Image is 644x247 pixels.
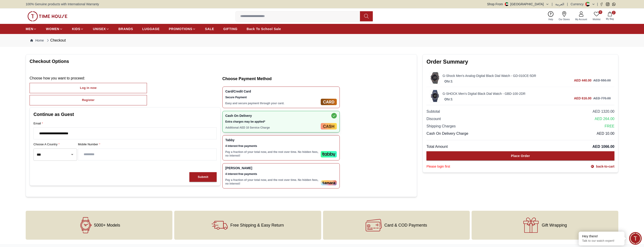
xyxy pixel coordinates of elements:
span: AED 10.00 [597,131,614,136]
span: Subtotal [426,109,440,114]
div: Hey there! [582,234,621,239]
a: Home [30,38,44,43]
span: Gift Wrapping [542,223,567,227]
span: | [567,2,568,6]
h3: AED 550.00 [593,78,611,83]
button: Submit [189,172,216,182]
h3: AED 770.00 [593,96,611,101]
a: Register [30,95,221,105]
span: WOMEN [46,27,59,31]
button: Place Order [426,151,614,160]
span: Help [547,18,555,21]
span: Tabby [225,138,319,142]
button: Log in now [30,83,147,93]
div: Currency [571,2,586,6]
nav: Breadcrumb [26,34,618,47]
span: 4 interest-free payments [225,144,319,148]
a: MEN [26,25,37,33]
a: Facebook [600,3,603,6]
label: Mobile Number [78,142,217,147]
span: UNISEX [93,27,106,31]
span: | [552,2,553,6]
img: ... [28,11,67,21]
span: SALE [205,27,214,31]
img: Card/Credit Card [321,99,337,105]
button: العربية [555,2,564,6]
a: Whatsapp [612,3,616,6]
span: KIDS [72,27,80,31]
p: Additional AED 10 Service Charge [225,126,319,129]
a: KIDS [72,25,84,33]
span: My Bag [604,17,616,21]
span: AED 616.00 [574,96,591,101]
h2: Continue as Guest [33,111,217,118]
span: Our Stores [557,18,572,21]
span: GIFTING [223,27,238,31]
p: Qty: 1 [443,97,453,101]
span: AED 440.00 [574,78,591,83]
a: GIFTING [223,25,238,33]
a: WOMEN [46,25,63,33]
img: Tabby [321,151,337,157]
a: Log in now [30,83,221,93]
span: 100% Genuine products with International Warranty [26,2,99,6]
span: Card/Credit Card [225,90,319,93]
a: PROMOTIONS [169,25,196,33]
span: AED 264.00 [595,116,614,122]
h1: Checkout Options [30,58,413,65]
button: Shop From[GEOGRAPHIC_DATA] [487,2,549,6]
span: | [597,2,598,6]
span: FREE [605,123,614,129]
p: Choose how you want to proceed : [30,76,221,81]
h2: Order Summary [426,58,614,65]
span: Choose a country [33,142,61,147]
a: BRANDS [119,25,133,33]
span: PROMOTIONS [169,27,192,31]
span: 4 interest-free payments [225,172,319,176]
span: AED 1066.00 [592,144,614,149]
p: Pay a fraction of your total now, and the rest over time. No hidden fees, no interest! [225,178,319,185]
span: AED 1320.00 [593,109,614,114]
a: SALE [205,25,214,33]
a: back-to-cart [591,164,614,169]
span: Total Amount [426,144,448,149]
button: Open [69,151,75,158]
p: Qty: 1 [443,79,453,84]
span: Discount [426,116,441,122]
span: Wishlist [591,18,602,21]
a: Our Stores [556,10,572,22]
span: Cash On Delivery Charge [426,131,468,136]
div: Place Order [511,154,530,158]
span: MEN [26,27,33,31]
div: Register [82,98,95,103]
button: Register [30,95,147,105]
label: Email [33,121,217,126]
div: Log in now [80,85,97,91]
div: Chat Widget [629,232,642,245]
span: 0 [599,10,602,14]
span: 2 [612,11,616,14]
a: Instagram [606,3,609,6]
span: Back To School Sale [247,27,281,31]
span: Cash On Delivery [225,114,319,118]
p: Talk to our watch expert! [582,239,621,243]
img: ... [430,72,439,84]
img: Cash On Delivery [321,123,337,129]
a: LUGGAGE [142,25,160,33]
span: Extra charges may be applied* [225,120,319,123]
div: Checkout [46,38,66,43]
img: United Arab Emirates [505,2,509,6]
div: Please login first [426,164,450,169]
h2: Choose Payment Method [222,76,413,82]
div: Submit [198,174,208,180]
a: Help [546,10,556,22]
button: 2My Bag [603,11,616,22]
img: ... [430,90,439,102]
span: Card & COD Payments [384,223,427,227]
img: Tamara [321,180,337,185]
a: G-SHOCK Men's Digital Black Dial Watch - GBD-100-2DR [442,91,611,96]
a: UNISEX [93,25,109,33]
span: LUGGAGE [142,27,160,31]
span: Free Shipping & Easy Return [230,223,284,227]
